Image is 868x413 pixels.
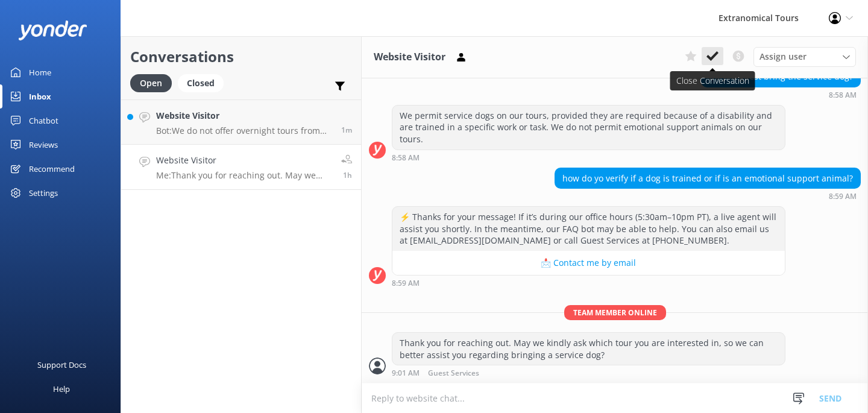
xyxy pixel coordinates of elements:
[29,157,75,181] div: Recommend
[701,90,861,99] div: Sep 30 2025 05:58pm (UTC -07:00) America/Tijuana
[555,192,861,200] div: Sep 30 2025 05:59pm (UTC -07:00) America/Tijuana
[392,251,785,275] button: 📩 Contact me by email
[130,74,172,92] div: Open
[829,92,857,99] strong: 8:58 AM
[29,109,58,133] div: Chatbot
[392,279,785,287] div: Sep 30 2025 05:59pm (UTC -07:00) America/Tijuana
[29,84,51,109] div: Inbox
[362,383,868,413] textarea: To enrich screen reader interactions, please activate Accessibility in Grammarly extension settings
[392,106,785,150] div: We permit service dogs on our tours, provided they are required because of a disability and are t...
[156,125,332,136] p: Bot: We do not offer overnight tours from [GEOGRAPHIC_DATA][PERSON_NAME]. However, we have severa...
[341,125,352,135] span: Sep 30 2025 07:47pm (UTC -07:00) America/Tijuana
[29,60,51,84] div: Home
[178,74,224,92] div: Closed
[392,207,785,251] div: ⚡ Thanks for your message! If it’s during our office hours (5:30am–10pm PT), a live agent will as...
[829,193,857,200] strong: 8:59 AM
[53,377,70,401] div: Help
[374,49,445,65] h3: Website Visitor
[178,76,230,89] a: Closed
[156,170,332,181] p: Me: Thank you for reaching out. May we kindly ask which tour you are interested in, so we can bet...
[29,133,58,157] div: Reviews
[29,181,58,205] div: Settings
[18,20,87,40] img: yonder-white-logo.png
[392,154,420,162] strong: 8:58 AM
[392,333,785,365] div: Thank you for reaching out. May we kindly ask which tour you are interested in, so we can better ...
[121,145,361,190] a: Website VisitorMe:Thank you for reaching out. May we kindly ask which tour you are interested in,...
[392,280,420,287] strong: 8:59 AM
[759,50,807,63] span: Assign user
[343,170,352,180] span: Sep 30 2025 06:01pm (UTC -07:00) America/Tijuana
[392,368,785,377] div: Sep 30 2025 06:01pm (UTC -07:00) America/Tijuana
[428,370,479,377] span: Guest Services
[555,168,860,189] div: how do yo verify if a dog is trained or if is an emotional support animal?
[156,109,332,122] h4: Website Visitor
[564,305,666,320] span: Team member online
[156,154,332,167] h4: Website Visitor
[392,370,420,377] strong: 9:01 AM
[37,353,86,377] div: Support Docs
[753,47,856,66] div: Assign User
[130,45,352,68] h2: Conversations
[121,99,361,145] a: Website VisitorBot:We do not offer overnight tours from [GEOGRAPHIC_DATA][PERSON_NAME]. However, ...
[130,76,178,89] a: Open
[392,153,785,162] div: Sep 30 2025 05:58pm (UTC -07:00) America/Tijuana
